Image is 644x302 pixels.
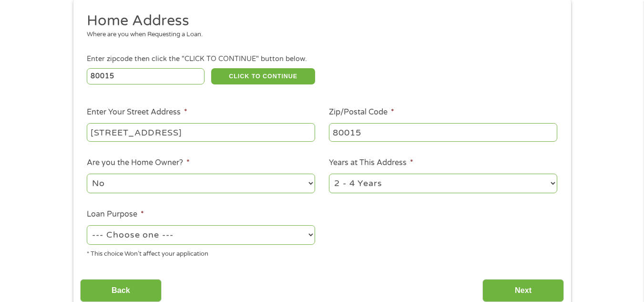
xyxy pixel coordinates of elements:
label: Are you the Home Owner? [87,158,190,168]
h2: Home Address [87,11,550,31]
input: Enter Zipcode (e.g 01510) [87,68,204,84]
button: CLICK TO CONTINUE [211,68,315,84]
div: Enter zipcode then click the "CLICK TO CONTINUE" button below. [87,54,557,64]
label: Enter Your Street Address [87,107,187,117]
label: Loan Purpose [87,209,144,219]
label: Zip/Postal Code [329,107,394,117]
input: 1 Main Street [87,123,315,141]
label: Years at This Address [329,158,413,168]
div: * This choice Won’t affect your application [87,246,315,259]
div: Where are you when Requesting a Loan. [87,30,550,40]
